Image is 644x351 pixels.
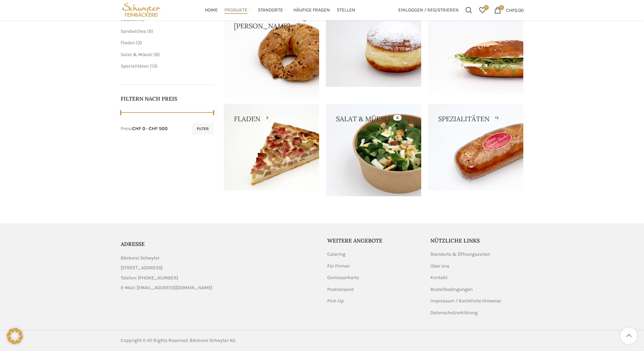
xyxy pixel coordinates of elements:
a: Stellen [337,3,355,17]
a: Produkte [224,3,251,17]
span: Produkte [224,7,247,14]
span: Standorte [258,7,283,14]
bdi: 0.00 [506,7,524,13]
a: Pick-Up [327,298,344,304]
a: Sandwiches [121,28,146,34]
a: Catering [327,251,346,258]
a: Standorte [258,3,287,17]
a: Salat & Müesli [121,52,152,57]
a: Suchen [462,3,476,17]
span: 16 [138,17,143,22]
span: 0 [499,5,504,10]
span: CHF [506,7,515,13]
a: Site logo [121,7,162,12]
h5: Nützliche Links [430,237,524,244]
span: Häufige Fragen [293,7,330,14]
a: Bestellbedingungen [430,286,473,293]
a: Datenschutzerklärung [430,309,478,316]
a: Kontakt [430,274,448,281]
span: Einloggen / Registrieren [398,8,459,12]
div: Copyright © All Rights Reserved. Bäckerei Schwyter AG. [121,337,319,344]
a: Häufige Fragen [293,3,330,17]
div: Preis: — [121,125,168,132]
a: List item link [121,284,317,292]
span: ADRESSE [121,241,145,247]
a: Über Uns [430,263,450,270]
span: [STREET_ADDRESS] [121,264,163,272]
div: Meine Wunschliste [476,3,489,17]
h5: Filtern nach Preis [121,95,214,102]
span: 13 [151,63,156,69]
a: Geniesserkarte [327,274,360,281]
a: 0 [476,3,489,17]
span: CHF 0 [132,126,145,131]
a: 0 CHF0.00 [491,3,527,17]
a: Süsses [121,17,136,22]
span: 9 [149,28,151,34]
a: Einloggen / Registrieren [395,3,462,17]
span: Stellen [337,7,355,14]
a: Postversand [327,286,354,293]
span: 3 [138,40,140,46]
button: Filter [192,123,214,135]
span: CHF 500 [149,126,168,131]
a: Impressum / Rechtliche Hinweise [430,298,502,304]
span: 8 [155,52,158,57]
a: Scroll to top button [620,327,637,344]
span: Bäckerei Schwyter [121,254,160,262]
a: Spezialitäten [121,63,149,69]
span: 0 [484,5,489,10]
div: Main navigation [165,3,395,17]
a: Fladen [121,40,135,46]
span: Home [205,7,218,14]
a: Für Firmen [327,263,351,270]
h5: Weitere Angebote [327,237,421,244]
a: Home [205,3,218,17]
a: Standorte & Öffnungszeiten [430,251,491,258]
a: List item link [121,274,317,282]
